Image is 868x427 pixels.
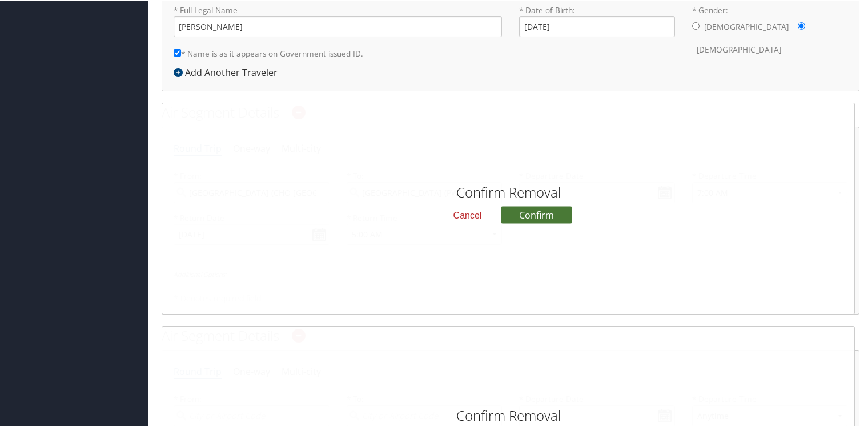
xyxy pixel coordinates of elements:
[444,205,491,224] button: Cancel
[697,38,781,59] label: [DEMOGRAPHIC_DATA]
[174,65,283,78] div: Add Another Traveler
[519,3,675,36] label: * Date of Birth:
[798,21,805,29] input: * Gender:[DEMOGRAPHIC_DATA][DEMOGRAPHIC_DATA]
[692,3,848,60] label: * Gender:
[692,21,700,29] input: * Gender:[DEMOGRAPHIC_DATA][DEMOGRAPHIC_DATA]
[519,15,675,36] input: * Date of Birth:
[174,3,502,36] label: * Full Legal Name
[174,48,181,55] input: * Name is as it appears on Government issued ID.
[174,42,363,63] label: * Name is as it appears on Government issued ID.
[335,181,682,200] h2: Confirm Removal
[704,15,789,37] label: [DEMOGRAPHIC_DATA]
[335,404,682,424] h2: Confirm Removal
[174,15,502,36] input: * Full Legal Name
[501,206,572,223] button: Confirm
